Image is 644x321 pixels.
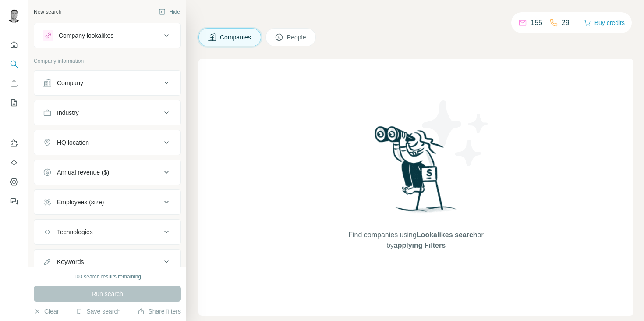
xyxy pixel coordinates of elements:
button: Use Surfe API [7,155,21,171]
img: Surfe Illustration - Woman searching with binoculars [371,124,462,221]
button: Clear [34,307,59,316]
button: HQ location [34,132,180,153]
button: Company lookalikes [34,25,180,46]
p: Company information [34,57,181,65]
button: Enrich CSV [7,75,21,91]
img: Avatar [7,9,21,23]
div: Company [57,78,83,87]
div: Industry [57,108,79,117]
button: Industry [34,102,180,123]
button: Keywords [34,251,180,272]
button: Save search [76,307,120,316]
span: Lookalikes search [417,231,478,239]
button: Hide [152,5,186,18]
div: Keywords [57,257,84,266]
button: Employees (size) [34,192,180,213]
h4: Search [198,11,633,23]
button: Technologies [34,221,180,243]
div: Employees (size) [57,198,104,207]
button: Annual revenue ($) [34,162,180,183]
div: 100 search results remaining [74,273,141,281]
span: Companies [220,33,252,42]
span: Find companies using or by [346,230,486,251]
button: Buy credits [584,17,625,29]
button: Dashboard [7,174,21,190]
button: Search [7,56,21,72]
div: Annual revenue ($) [57,168,109,177]
span: People [287,33,307,42]
span: applying Filters [394,242,446,249]
div: HQ location [57,138,89,147]
button: Share filters [138,307,181,316]
button: Quick start [7,37,21,53]
div: New search [34,8,61,16]
button: Use Surfe on LinkedIn [7,136,21,151]
button: Company [34,72,180,93]
p: 155 [531,18,542,28]
button: Feedback [7,193,21,209]
button: My lists [7,95,21,111]
p: 29 [562,18,570,28]
div: Company lookalikes [59,31,113,40]
img: Surfe Illustration - Stars [416,94,495,173]
div: Technologies [57,228,93,236]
